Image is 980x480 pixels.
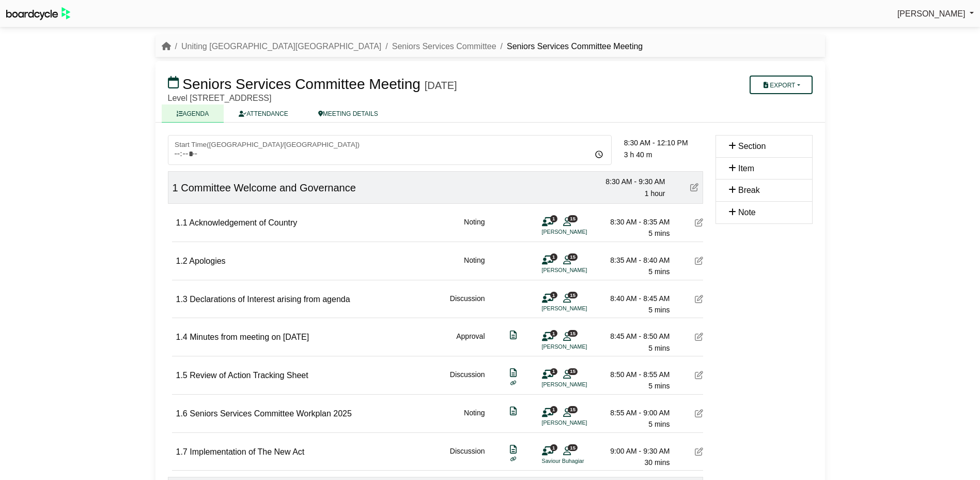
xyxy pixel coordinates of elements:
[645,189,665,198] span: 1 hour
[450,445,485,469] div: Discussion
[176,257,188,265] span: 1.2
[550,330,557,337] span: 1
[190,447,304,456] span: Implementation of The New Act
[648,344,670,352] span: 5 mins
[181,182,356,193] span: Committee Welcome and Governance
[450,293,485,316] div: Discussion
[176,295,188,304] span: 1.3
[190,295,350,304] span: Declarations of Interest arising from agenda
[162,104,224,123] a: AGENDA
[162,40,643,53] nav: breadcrumb
[550,368,557,375] span: 1
[464,407,485,430] div: Noting
[550,292,557,298] span: 1
[542,342,619,351] li: [PERSON_NAME]
[738,186,760,194] span: Break
[542,380,619,389] li: [PERSON_NAME]
[168,94,272,102] span: Level [STREET_ADDRESS]
[750,76,812,94] button: Export
[598,254,670,266] div: 8:35 AM - 8:40 AM
[176,333,188,341] span: 1.4
[303,104,393,123] a: MEETING DETAILS
[181,42,381,51] a: Uniting [GEOGRAPHIC_DATA][GEOGRAPHIC_DATA]
[189,257,225,265] span: Apologies
[176,371,188,380] span: 1.5
[450,369,485,392] div: Discussion
[624,151,652,159] span: 3 h 40 m
[897,7,974,21] a: [PERSON_NAME]
[648,382,670,390] span: 5 mins
[542,304,619,313] li: [PERSON_NAME]
[738,208,756,217] span: Note
[568,444,578,451] span: 15
[542,266,619,275] li: [PERSON_NAME]
[648,420,670,428] span: 5 mins
[176,218,188,227] span: 1.1
[648,306,670,314] span: 5 mins
[496,40,643,53] li: Seniors Services Committee Meeting
[190,371,308,380] span: Review of Action Tracking Sheet
[190,333,309,341] span: Minutes from meeting on [DATE]
[644,458,670,467] span: 30 mins
[6,7,70,20] img: BoardcycleBlackGreen-aaafeed430059cb809a45853b8cf6d952af9d84e6e89e1f1685b34bfd5cb7d64.svg
[550,444,557,451] span: 1
[598,407,670,418] div: 8:55 AM - 9:00 AM
[542,457,619,466] li: Saviour Buhagiar
[456,331,485,354] div: Approval
[189,218,297,227] span: Acknowledgement of Country
[568,406,578,413] span: 15
[224,104,303,123] a: ATTENDANCE
[738,142,766,151] span: Section
[568,330,578,337] span: 15
[550,215,557,222] span: 1
[182,76,421,92] span: Seniors Services Committee Meeting
[176,409,188,418] span: 1.6
[425,79,457,92] div: [DATE]
[568,253,578,260] span: 15
[190,409,352,418] span: Seniors Services Committee Workplan 2025
[598,216,670,228] div: 8:30 AM - 8:35 AM
[568,292,578,298] span: 15
[173,182,178,193] span: 1
[598,369,670,380] div: 8:50 AM - 8:55 AM
[542,228,619,236] li: [PERSON_NAME]
[897,9,966,18] span: [PERSON_NAME]
[464,254,485,278] div: Noting
[648,267,670,276] span: 5 mins
[568,215,578,222] span: 15
[392,42,496,51] a: Seniors Services Committee
[550,406,557,413] span: 1
[550,253,557,260] span: 1
[593,176,665,187] div: 8:30 AM - 9:30 AM
[568,368,578,375] span: 15
[624,137,703,148] div: 8:30 AM - 12:10 PM
[648,229,670,237] span: 5 mins
[464,216,485,239] div: Noting
[598,293,670,304] div: 8:40 AM - 8:45 AM
[176,447,188,456] span: 1.7
[738,164,754,173] span: Item
[542,418,619,427] li: [PERSON_NAME]
[598,331,670,342] div: 8:45 AM - 8:50 AM
[598,445,670,457] div: 9:00 AM - 9:30 AM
